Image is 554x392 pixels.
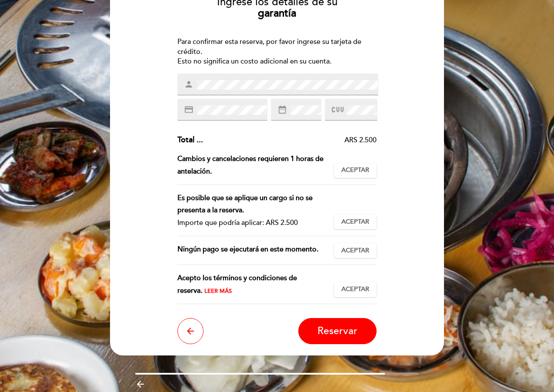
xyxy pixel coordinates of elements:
i: date_range [277,105,287,114]
span: Aceptar [341,285,369,294]
i: arrow_back [185,326,196,336]
button: Aceptar [334,163,377,178]
button: Aceptar [334,282,377,297]
button: Reservar [298,318,377,344]
div: Para confirmar esta reserva, por favor ingrese su tarjeta de crédito. Esto no significa un costo ... [177,37,377,67]
div: Acepto los términos y condiciones de reserva. [177,272,334,297]
button: Aceptar [334,243,377,258]
div: Es posible que se aplique un cargo si no se presenta a la reserva. [177,192,327,217]
span: Aceptar [341,218,369,227]
div: ARS 2.500 [203,135,377,145]
span: Leer más [204,288,232,295]
span: Aceptar [341,246,369,255]
div: Importe que podría aplicar: ARS 2.500 [177,217,327,229]
span: Reservar [317,325,357,337]
b: garantía [258,7,296,20]
button: Aceptar [334,214,377,229]
button: arrow_back [177,318,204,344]
i: person [184,80,194,89]
i: arrow_backward [135,379,146,389]
span: Aceptar [341,166,369,175]
span: Total ... [177,135,203,144]
i: credit_card [184,105,194,114]
div: Cambios y cancelaciones requieren 1 horas de antelación. [177,153,334,178]
div: Ningún pago se ejecutará en este momento. [177,243,334,258]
